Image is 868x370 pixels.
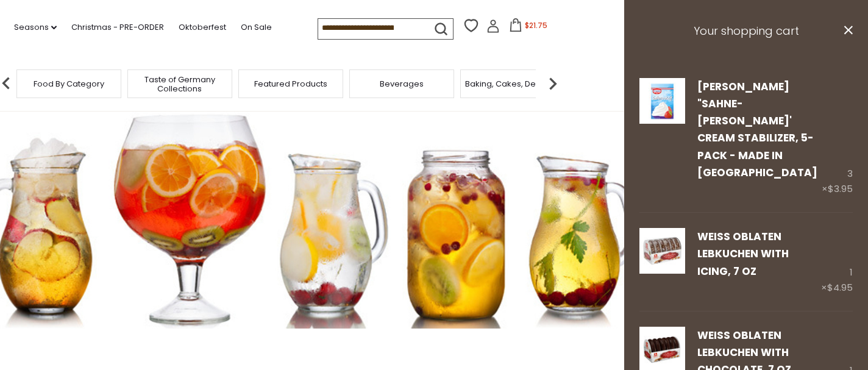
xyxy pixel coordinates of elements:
[14,21,57,34] a: Seasons
[828,182,853,195] span: $3.95
[827,281,853,294] span: $4.95
[502,18,554,37] button: $21.75
[380,79,424,88] a: Beverages
[525,20,547,30] span: $21.75
[639,228,685,296] a: Weiss Oblaten Lebkuchen with Icing
[697,79,817,180] a: [PERSON_NAME] "Sahne-[PERSON_NAME]' Cream Stabilizer, 5-pack - Made in [GEOGRAPHIC_DATA]
[639,78,685,124] img: Dr. Oetker "Sahne-Steif' Cream Stabilizer, 5-pack - Made in Germany
[71,21,164,34] a: Christmas - PRE-ORDER
[131,75,229,93] a: Taste of Germany Collections
[639,228,685,274] img: Weiss Oblaten Lebkuchen with Icing
[541,71,565,96] img: next arrow
[465,79,560,88] a: Baking, Cakes, Desserts
[822,78,853,197] div: 3 ×
[821,228,853,296] div: 1 ×
[254,79,327,88] a: Featured Products
[241,21,272,34] a: On Sale
[179,21,226,34] a: Oktoberfest
[639,78,685,197] a: Dr. Oetker "Sahne-Steif' Cream Stabilizer, 5-pack - Made in Germany
[697,229,789,279] a: Weiss Oblaten Lebkuchen with Icing, 7 oz
[34,79,104,88] a: Food By Category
